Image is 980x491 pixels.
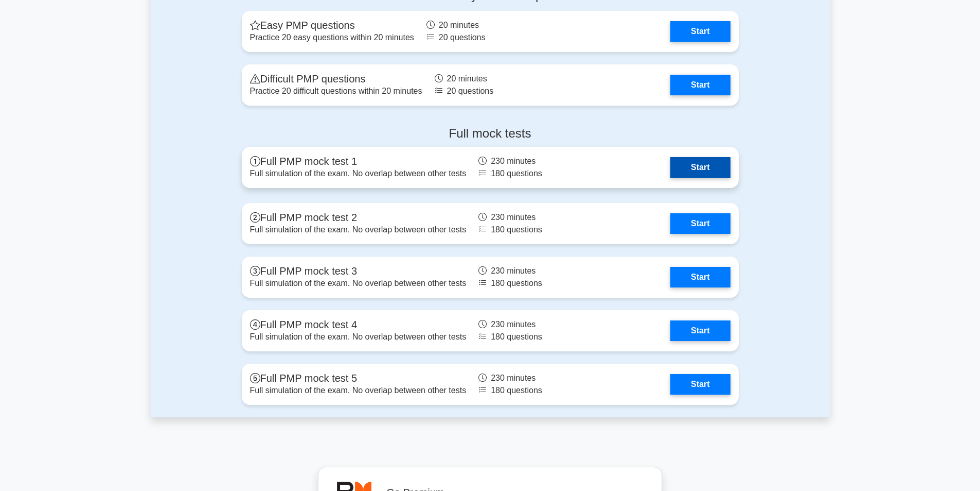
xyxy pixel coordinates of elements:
a: Start [670,157,730,178]
a: Start [670,213,730,234]
h4: Full mock tests [242,126,739,141]
a: Start [670,320,730,341]
a: Start [670,21,730,42]
a: Start [670,374,730,395]
a: Start [670,75,730,95]
a: Start [670,267,730,287]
